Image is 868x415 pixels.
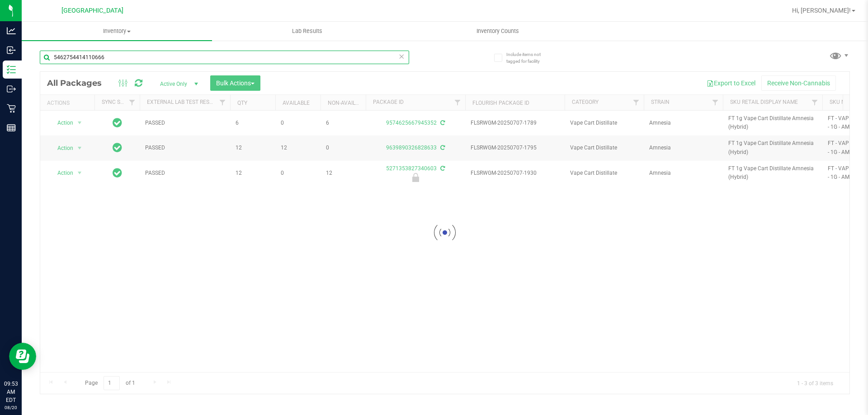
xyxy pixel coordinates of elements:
input: Search Package ID, Item Name, SKU, Lot or Part Number... [40,51,409,64]
a: Inventory Counts [402,22,593,41]
span: Inventory Counts [464,27,531,35]
a: Lab Results [212,22,402,41]
p: 09:53 AM EDT [4,380,18,404]
p: 08/20 [4,404,18,411]
inline-svg: Inventory [7,65,16,74]
inline-svg: Inbound [7,46,16,55]
inline-svg: Retail [7,104,16,113]
span: Inventory [22,27,212,35]
span: Lab Results [280,27,335,35]
span: Clear [398,51,405,62]
inline-svg: Analytics [7,26,16,35]
iframe: Resource center [9,343,36,370]
span: [GEOGRAPHIC_DATA] [61,7,123,14]
inline-svg: Outbound [7,84,16,93]
span: Include items not tagged for facility [506,51,552,65]
a: Inventory [22,22,212,41]
span: Hi, [PERSON_NAME]! [792,7,851,14]
inline-svg: Reports [7,123,16,132]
